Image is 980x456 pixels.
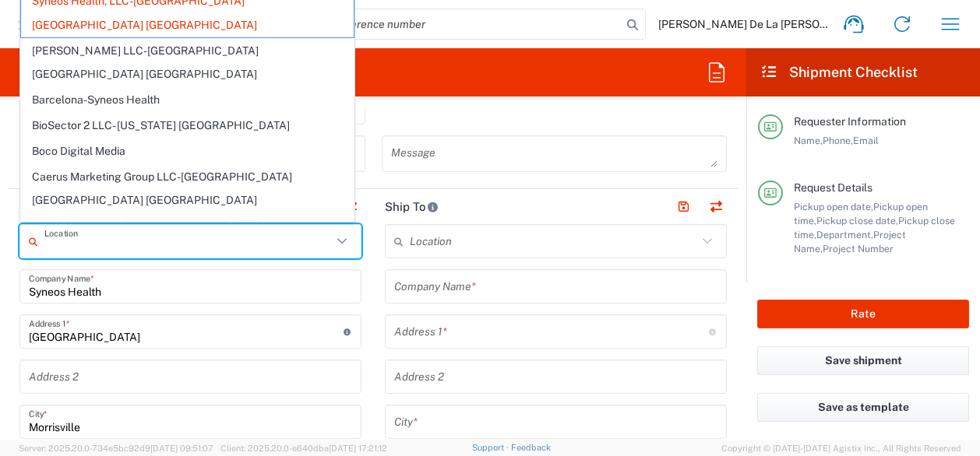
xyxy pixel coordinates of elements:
[511,443,551,452] a: Feedback
[21,165,354,213] span: Caerus Marketing Group LLC-[GEOGRAPHIC_DATA] [GEOGRAPHIC_DATA] [GEOGRAPHIC_DATA]
[794,135,823,146] span: Name,
[19,444,213,453] span: Server: 2025.20.0-734e5bc92d9
[721,441,961,455] span: Copyright © [DATE]-[DATE] Agistix Inc., All Rights Reserved
[21,214,354,262] span: [PERSON_NAME] Communications LLC-[US_STATE] [GEOGRAPHIC_DATA]
[757,346,969,375] button: Save shipment
[823,135,853,146] span: Phone,
[823,243,894,254] span: Project Number
[218,9,622,39] input: Shipment, tracking or reference number
[21,139,354,163] span: Boco Digital Media
[329,444,387,453] span: [DATE] 17:21:12
[853,135,879,146] span: Email
[816,229,873,240] span: Department,
[21,114,354,138] span: BioSector 2 LLC- [US_STATE] [GEOGRAPHIC_DATA]
[150,444,213,453] span: [DATE] 09:51:07
[794,181,872,194] span: Request Details
[385,199,439,215] h2: Ship To
[21,88,354,112] span: Barcelona-Syneos Health
[794,201,873,212] span: Pickup open date,
[757,300,969,328] button: Rate
[658,17,830,31] span: [PERSON_NAME] De La [PERSON_NAME]
[760,63,918,82] h2: Shipment Checklist
[19,63,197,82] h2: Desktop Shipment Request
[794,115,906,128] span: Requester Information
[757,393,969,422] button: Save as template
[816,215,898,226] span: Pickup close date,
[220,444,387,453] span: Client: 2025.20.0-e640dba
[472,443,511,452] a: Support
